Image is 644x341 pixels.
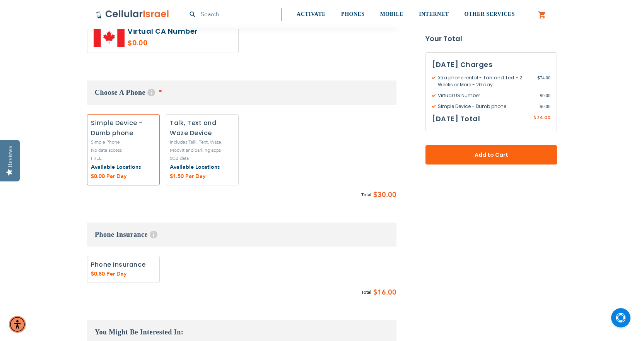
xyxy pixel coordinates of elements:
h3: [DATE] Charges [432,59,550,70]
span: PHONES [341,11,365,17]
span: Total [361,191,371,199]
div: Reviews [7,146,14,167]
span: Simple Device - Dumb phone [432,103,540,110]
span: INTERNET [419,11,449,17]
span: Virtual US Number [432,92,540,99]
span: ACTIVATE [297,11,326,17]
span: 30.00 [378,189,396,201]
a: Available Locations [170,163,220,171]
span: $ [373,189,378,201]
h3: Phone Insurance [87,223,396,247]
span: Xtra phone rental - Talk and Text - 2 Weeks or More - 20 day [432,74,537,88]
span: OTHER SERVICES [464,11,515,17]
span: Add to Cart [451,151,531,159]
span: You Might Be Interested In: [95,328,183,336]
span: MOBILE [380,11,404,17]
span: 16.00 [378,287,396,298]
span: $ [537,74,540,81]
a: Available Locations [91,163,141,171]
button: Add to Cart [425,145,557,165]
span: 74.00 [537,74,550,88]
span: $ [540,92,542,99]
span: 74.00 [536,114,550,121]
input: Search [185,8,282,21]
strong: Your Total [425,33,557,45]
span: Help [150,231,157,238]
span: Total [361,288,371,296]
h3: [DATE] Total [432,113,480,125]
span: $ [373,287,378,298]
div: Accessibility Menu [9,316,26,333]
img: Cellular Israel Logo [96,10,169,19]
span: Help [147,89,155,96]
span: $ [533,115,536,122]
span: $ [540,103,542,110]
span: 0.00 [540,92,550,99]
span: 0.00 [540,103,550,110]
h3: Choose A Phone [87,81,396,105]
